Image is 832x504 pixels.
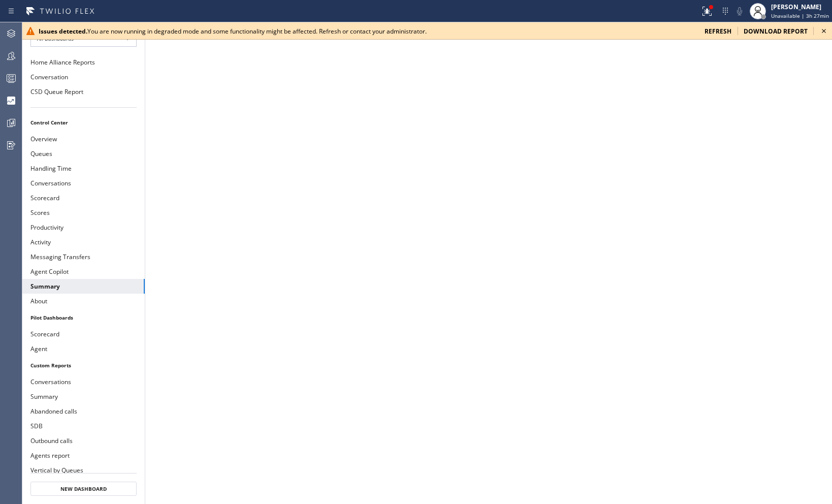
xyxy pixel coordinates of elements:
button: Overview [22,132,145,146]
button: Scorecard [22,191,145,205]
div: [PERSON_NAME] [771,3,829,11]
button: CSD Queue Report [22,84,145,99]
button: Messaging Transfers [22,249,145,264]
li: Control Center [22,116,145,129]
button: Summary [22,389,145,404]
button: Scorecard [22,327,145,341]
button: Outbound calls [22,433,145,448]
span: Unavailable | 3h 27min [771,12,829,19]
button: Productivity [22,220,145,235]
div: You are now running in degraded mode and some functionality might be affected. Refresh or contact... [39,27,696,36]
button: Summary [22,279,145,294]
span: download report [744,27,808,36]
button: Handling Time [22,161,145,176]
button: About [22,294,145,308]
button: Conversations [22,176,145,191]
button: Scores [22,205,145,220]
button: Vertical by Queues [22,463,145,478]
button: SDB [22,419,145,433]
button: Conversations [22,374,145,389]
li: Pilot Dashboards [22,311,145,324]
iframe: dashboard_9f6bb337dffe [145,22,832,504]
button: Agent Copilot [22,264,145,279]
button: Agent [22,341,145,356]
button: Conversation [22,70,145,84]
button: Agents report [22,448,145,463]
b: Issues detected. [39,27,87,36]
span: refresh [705,27,731,36]
button: New Dashboard [30,482,137,496]
button: Queues [22,146,145,161]
button: Activity [22,235,145,249]
button: Abandoned calls [22,404,145,419]
button: Mute [732,4,747,18]
button: Home Alliance Reports [22,55,145,70]
li: Custom Reports [22,359,145,372]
